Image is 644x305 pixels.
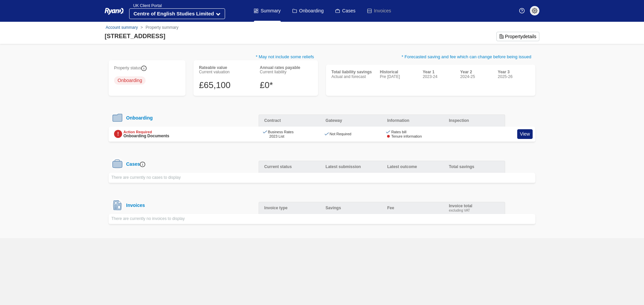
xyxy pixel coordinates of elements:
a: View [517,129,533,139]
div: Rates bill [387,130,438,134]
div: Not Required [326,132,377,136]
div: 2025-26 [498,75,530,79]
div: Pre [DATE] [380,75,417,79]
li: Property summary [138,24,178,30]
span: Onboarding Documents [123,134,169,138]
div: Annual rates payable [260,66,313,70]
div: 2024-25 [460,75,492,79]
div: Cases [123,161,145,167]
div: Latest outcome [382,161,443,173]
span: There are currently no invoices to display [111,216,185,221]
span: There are currently no cases to display [111,175,181,180]
div: Property status [114,66,180,71]
div: Invoice total [449,204,472,209]
p: * Forecasted saving and fee which can change before being issued [326,54,535,65]
div: Fee [382,202,443,214]
div: Year 2 [460,70,492,75]
div: Current liability [260,70,313,75]
div: 2023-24 [423,75,455,79]
div: Contract [259,115,320,127]
div: Actual and forecast [331,75,372,79]
div: Action Required [123,130,169,134]
img: settings [532,8,537,13]
div: Business Rates 2023 List [264,130,315,138]
div: £65,100 [199,80,252,90]
div: Year 3 [498,70,530,75]
div: Latest submission [320,161,382,173]
button: Centre of English Studies Limited [129,8,225,19]
div: Current valuation [199,70,252,75]
span: UK Client Portal [129,3,162,8]
strong: Centre of English Studies Limited [133,11,214,16]
div: Total liability savings [331,70,372,75]
button: Propertydetails [496,32,539,41]
div: Tenure information [387,134,438,139]
div: Invoice type [259,202,320,214]
a: Account summary [106,25,138,30]
div: Year 1 [423,70,455,75]
div: Current status [259,161,320,173]
p: * May not include some reliefs [109,54,318,60]
div: Historical [380,70,417,75]
div: Inspection [443,115,505,127]
div: Onboarding [123,115,153,121]
img: Help [519,8,525,13]
div: Total savings [443,161,505,173]
span: Property [505,34,523,39]
div: excluding VAT [449,209,472,213]
div: Information [382,115,443,127]
div: [STREET_ADDRESS] [105,32,165,41]
div: Gateway [320,115,382,127]
div: Rateable value [199,66,252,70]
span: Onboarding [114,76,146,85]
div: Invoices [123,203,145,208]
div: Savings [320,202,382,214]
